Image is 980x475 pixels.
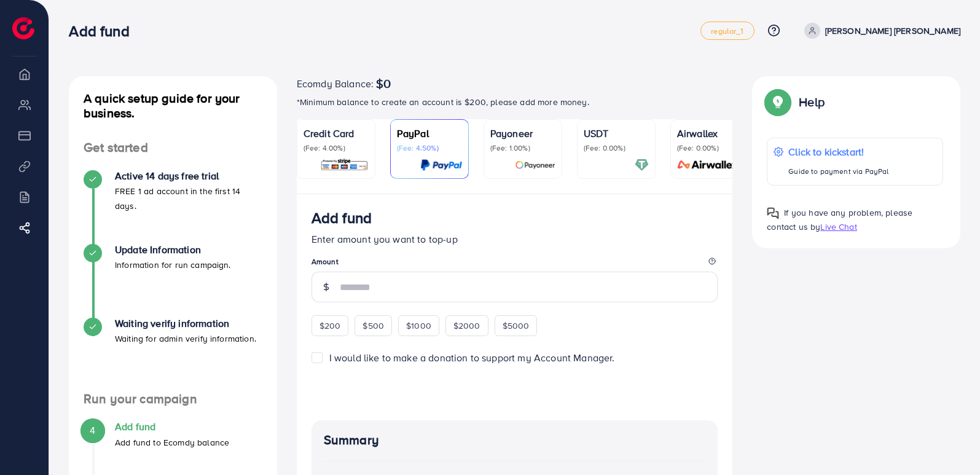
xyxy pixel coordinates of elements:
span: $500 [363,320,384,332]
span: $5000 [503,320,530,332]
p: (Fee: 0.00%) [584,143,649,153]
p: Guide to payment via PayPal [788,164,888,179]
h4: Add fund [115,421,229,433]
li: Waiting verify information [69,318,277,391]
h4: A quick setup guide for your business. [69,91,277,120]
h3: Add fund [312,209,372,227]
img: card [515,158,555,172]
p: (Fee: 4.50%) [397,143,462,153]
p: FREE 1 ad account in the first 14 days. [115,184,262,213]
p: Click to kickstart! [788,144,888,159]
span: 4 [90,423,95,438]
p: Enter amount you want to top-up [312,232,718,246]
p: (Fee: 1.00%) [490,143,555,153]
p: Information for run campaign. [115,257,231,272]
a: regular_1 [700,22,754,40]
span: I would like to make a donation to support my Account Manager. [329,351,615,364]
span: If you have any problem, please contact us by [767,206,912,233]
h4: Summary [324,433,706,448]
span: $2000 [453,320,480,332]
span: Live Chat [820,221,857,233]
legend: Amount [312,256,718,272]
h4: Get started [69,140,277,155]
h4: Active 14 days free trial [115,170,262,182]
img: Popup guide [767,207,779,219]
p: Add fund to Ecomdy balance [115,435,229,450]
p: *Minimum balance to create an account is $200, please add more money. [297,95,733,109]
p: Help [799,95,825,109]
p: USDT [584,126,649,141]
img: card [420,158,462,172]
img: card [320,158,369,172]
img: card [635,158,649,172]
a: [PERSON_NAME] [PERSON_NAME] [799,23,960,39]
img: card [673,158,742,172]
span: Ecomdy Balance: [297,76,374,91]
p: Credit Card [304,126,369,141]
li: Update Information [69,244,277,318]
h4: Run your campaign [69,391,277,407]
span: regular_1 [711,27,743,35]
p: (Fee: 4.00%) [304,143,369,153]
li: Active 14 days free trial [69,170,277,244]
p: (Fee: 0.00%) [677,143,742,153]
img: logo [12,17,34,39]
p: Waiting for admin verify information. [115,331,256,346]
span: $0 [376,76,391,91]
h4: Waiting verify information [115,318,256,329]
p: Payoneer [490,126,555,141]
span: $1000 [406,320,431,332]
p: PayPal [397,126,462,141]
h3: Add fund [69,22,139,40]
span: $200 [319,320,341,332]
p: [PERSON_NAME] [PERSON_NAME] [825,23,960,38]
p: Airwallex [677,126,742,141]
h4: Update Information [115,244,231,256]
img: Popup guide [767,91,789,113]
